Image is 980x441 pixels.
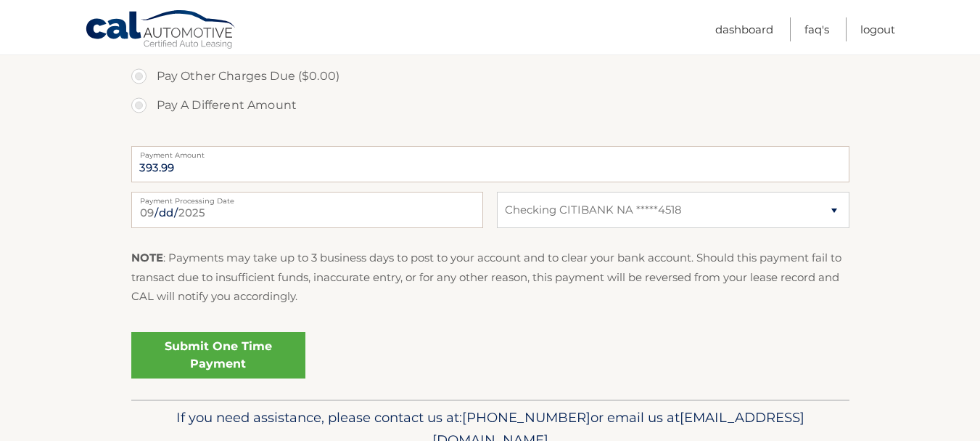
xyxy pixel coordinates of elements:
a: Dashboard [715,17,773,41]
span: [PHONE_NUMBER] [462,409,590,426]
label: Pay A Different Amount [131,91,849,120]
input: Payment Amount [131,146,849,182]
strong: NOTE [131,251,163,264]
label: Payment Amount [131,146,849,158]
a: FAQ's [804,17,829,41]
label: Pay Other Charges Due ($0.00) [131,62,849,91]
input: Payment Date [131,192,483,228]
p: : Payments may take up to 3 business days to post to your account and to clear your bank account.... [131,248,849,306]
a: Cal Automotive [85,9,237,52]
a: Logout [860,17,895,41]
a: Submit One Time Payment [131,332,305,379]
label: Payment Processing Date [131,192,483,203]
